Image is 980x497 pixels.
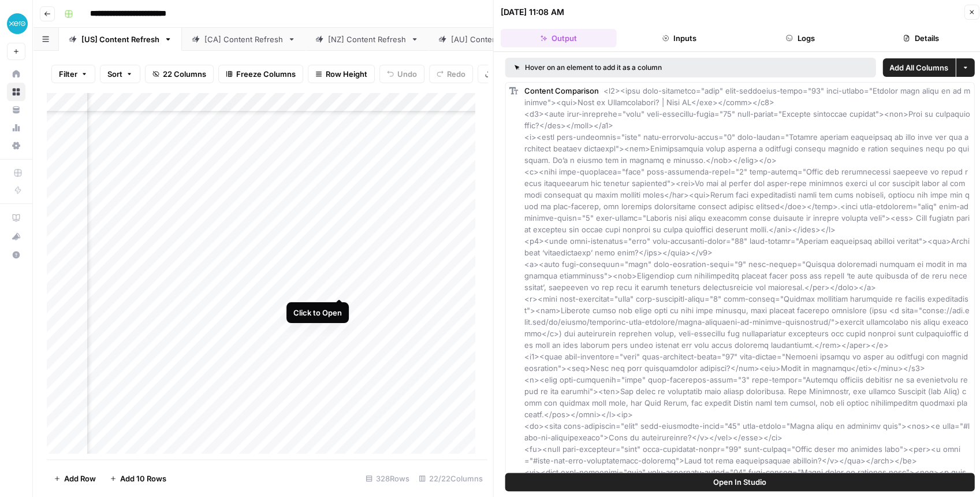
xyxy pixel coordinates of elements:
button: Logs [742,29,858,47]
span: Sort [107,68,122,80]
div: Click to Open [293,307,342,318]
button: Details [863,29,979,47]
span: Add Row [64,473,96,484]
span: Add All Columns [889,62,948,73]
span: 22 Columns [163,68,206,80]
span: Open In Studio [713,476,766,488]
button: Add Row [47,469,103,488]
button: Add All Columns [882,58,955,77]
button: Undo [379,65,424,83]
span: Row Height [326,68,367,80]
a: Your Data [7,101,25,119]
button: Help + Support [7,246,25,264]
div: [US] Content Refresh [81,34,159,45]
span: Content Comparison [524,86,599,95]
div: 22/22 Columns [414,469,487,488]
div: What's new? [8,228,25,245]
a: Settings [7,136,25,155]
div: [NZ] Content Refresh [328,34,406,45]
button: Inputs [621,29,737,47]
button: Open In Studio [505,473,975,491]
a: [NZ] Content Refresh [305,28,428,51]
span: Filter [59,68,77,80]
button: 22 Columns [145,65,214,83]
button: Row Height [308,65,375,83]
a: Home [7,65,25,83]
span: Undo [397,68,417,80]
div: 328 Rows [361,469,414,488]
a: Usage [7,118,25,137]
button: Sort [100,65,140,83]
div: [DATE] 11:08 AM [501,6,564,18]
button: Freeze Columns [218,65,303,83]
span: Add 10 Rows [120,473,166,484]
div: [CA] Content Refresh [204,34,283,45]
a: [AU] Content Refresh [428,28,552,51]
span: Freeze Columns [236,68,296,80]
a: AirOps Academy [7,209,25,227]
a: Browse [7,83,25,101]
button: Filter [51,65,95,83]
button: Add 10 Rows [103,469,173,488]
button: What's new? [7,227,25,246]
button: Workspace: XeroOps [7,9,25,38]
img: XeroOps Logo [7,13,28,34]
a: [US] Content Refresh [59,28,182,51]
span: Redo [447,68,465,80]
button: Output [501,29,617,47]
button: Redo [429,65,473,83]
div: [AU] Content Refresh [451,34,530,45]
a: [CA] Content Refresh [182,28,305,51]
div: Hover on an element to add it as a column [515,62,764,73]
